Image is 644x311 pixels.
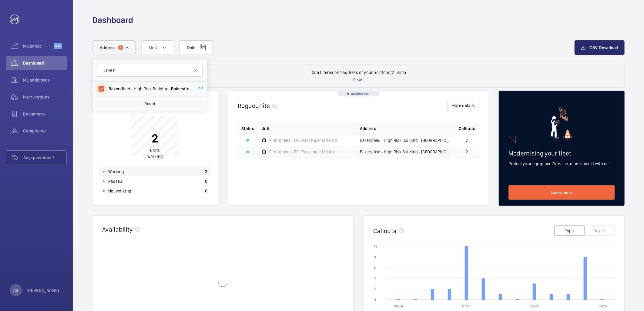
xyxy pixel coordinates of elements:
[589,45,618,50] span: CSV Download
[360,125,376,132] span: Address
[23,94,67,100] span: Interventions
[238,102,280,109] h2: Rogue
[508,161,615,167] p: Protect your equipment's value, modernise it with us!
[598,304,607,308] text: 09/25
[241,125,254,132] p: Status
[205,178,207,184] p: 0
[466,150,468,154] span: 2
[462,304,471,308] text: 01/25
[118,45,123,50] span: 1
[187,45,196,50] span: Date
[205,169,207,175] p: 2
[508,185,615,200] a: Learn more
[171,86,186,91] span: Bakersf
[23,111,67,117] span: Documents
[109,86,192,92] span: ield - High Risk Building - ield, [GEOGRAPHIC_DATA] 0LT
[23,43,54,49] span: Maximize
[551,107,573,140] img: marketing-card.svg
[584,226,615,236] button: Origin
[13,287,18,293] p: AS
[360,138,452,142] span: Bakersfield - High Risk Building - [GEOGRAPHIC_DATA]
[374,287,376,291] text: 2
[374,255,376,259] text: 8
[23,155,66,161] span: Any questions ?
[147,148,163,160] p: units
[466,138,468,142] span: 2
[310,69,406,75] p: Data filtered on 1 address of your portfolio (2 units)
[360,150,452,154] span: Bakersfield - High Risk Building - [GEOGRAPHIC_DATA]
[109,86,123,91] span: Bakersf
[269,150,337,154] span: Firefighters - EPL Passenger Lift No 1
[374,266,376,270] text: 6
[269,138,337,142] span: Firefighters - EPL Passenger Lift No 2
[256,102,280,109] span: units
[92,15,133,26] h1: Dashboard
[261,125,270,132] span: Unit
[27,287,59,293] p: [PERSON_NAME]
[205,188,207,194] p: 0
[353,77,364,83] p: Reset
[374,244,377,249] text: 10
[448,101,479,110] button: More details
[149,45,157,50] span: Unit
[554,226,585,236] button: Type
[147,154,163,159] span: working
[530,304,539,308] text: 05/25
[23,77,67,83] span: My addresses
[108,188,131,194] p: Not working
[338,91,379,96] div: Real time data
[92,40,136,55] button: Address1
[102,226,133,233] h2: Availability
[459,125,475,132] span: Callouts
[179,40,213,55] button: Date
[374,276,376,280] text: 4
[23,128,67,134] span: Compliance
[108,169,124,175] p: Working
[144,101,156,107] p: Reset
[575,40,625,55] button: CSV Download
[23,60,67,66] span: Dashboard
[508,149,615,157] h2: Modernising your fleet
[54,43,62,49] span: Beta
[374,298,376,302] text: 0
[100,45,116,50] span: Address
[394,304,403,308] text: 09/24
[97,64,203,77] input: Search by address
[108,178,122,184] p: Paused
[373,227,397,235] h2: Callouts
[147,131,163,146] p: 2
[142,40,173,55] button: Unit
